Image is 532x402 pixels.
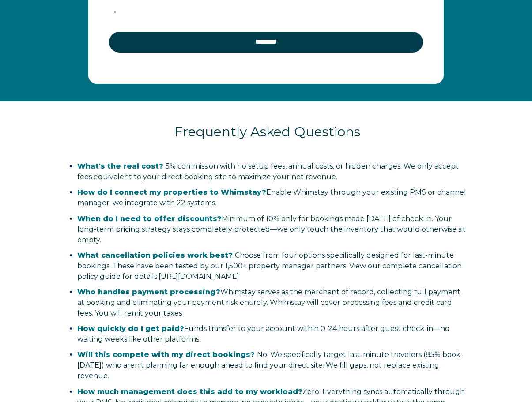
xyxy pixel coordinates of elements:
span: Whimstay serves as the merchant of record, collecting full payment at booking and eliminating you... [77,288,460,317]
span: Choose from four options specifically designed for last-minute bookings. These have been tested b... [77,251,462,281]
strong: When do I need to offer discounts? [77,214,222,223]
span: Will this compete with my direct bookings? [77,350,255,359]
span: Funds transfer to your account within 0-24 hours after guest check-in—no waiting weeks like other... [77,324,449,343]
strong: How quickly do I get paid? [77,324,184,333]
strong: How much management does this add to my workload? [77,387,302,396]
span: No. We specifically target last-minute travelers (85% book [DATE]) who aren't planning far enough... [77,350,460,380]
span: only for bookings made [DATE] of check-in. Your long-term pricing strategy stays completely prote... [77,214,466,244]
span: Minimum of 10% [222,214,279,223]
span: Enable Whimstay through your existing PMS or channel manager; we integrate with 22 systems. [77,188,466,207]
span: Frequently Asked Questions [174,124,360,140]
a: Vínculo https://salespage.whimstay.com/cancellation-policy-options [158,272,239,281]
strong: How do I connect my properties to Whimstay? [77,188,266,196]
span: 5% commission with no setup fees, annual costs, or hidden charges. We only accept fees equivalent... [77,162,459,181]
span: What's the real cost? [77,162,163,170]
strong: Who handles payment processing? [77,288,220,296]
span: What cancellation policies work best? [77,251,233,259]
